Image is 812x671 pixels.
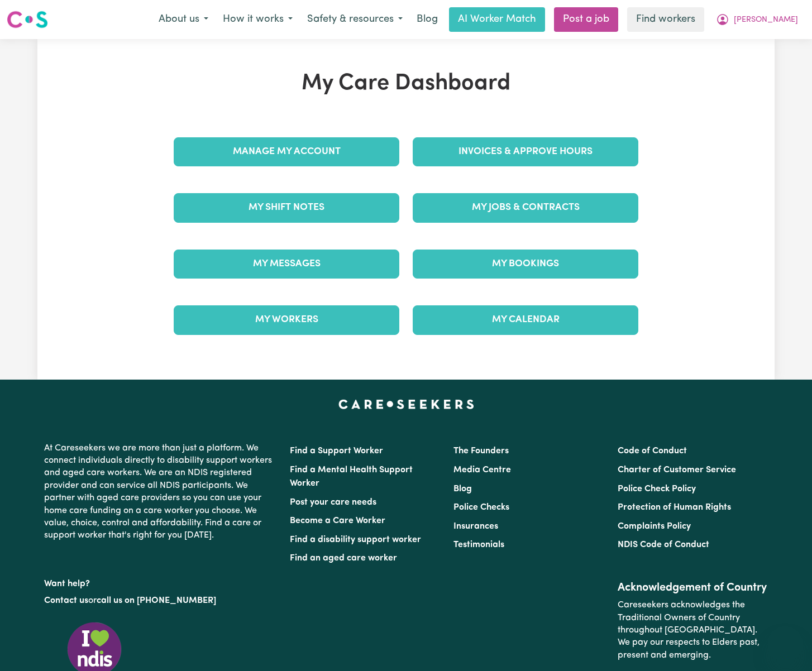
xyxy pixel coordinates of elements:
span: [PERSON_NAME] [734,14,798,26]
a: Code of Conduct [618,447,687,456]
p: Careseekers acknowledges the Traditional Owners of Country throughout [GEOGRAPHIC_DATA]. We pay o... [618,595,768,666]
a: AI Worker Match [449,7,545,32]
a: Complaints Policy [618,522,691,531]
a: The Founders [453,447,509,456]
a: Careseekers home page [338,400,474,409]
a: Police Checks [453,503,509,512]
a: Invoices & Approve Hours [413,137,638,166]
button: Safety & resources [300,8,410,31]
a: Become a Care Worker [290,516,385,525]
a: My Shift Notes [174,193,399,222]
a: Insurances [453,522,498,531]
a: My Calendar [413,305,638,334]
button: About us [151,8,216,31]
a: Charter of Customer Service [618,466,736,475]
a: Blog [453,485,472,493]
a: My Workers [174,305,399,334]
a: Find an aged care worker [290,554,397,563]
button: How it works [216,8,300,31]
a: Protection of Human Rights [618,503,731,512]
a: My Jobs & Contracts [413,193,638,222]
a: Manage My Account [174,137,399,166]
a: Police Check Policy [618,485,696,493]
a: Careseekers logo [7,7,48,32]
a: Post your care needs [290,498,376,507]
a: Find workers [627,7,704,32]
img: Careseekers logo [7,9,48,30]
a: Find a Support Worker [290,447,383,456]
a: Blog [410,7,445,32]
a: Contact us [44,596,88,605]
a: NDIS Code of Conduct [618,540,709,549]
iframe: Button to launch messaging window [767,626,803,662]
a: call us on [PHONE_NUMBER] [97,596,216,605]
a: Media Centre [453,466,511,475]
h1: My Care Dashboard [167,70,645,97]
button: My Account [709,8,805,31]
p: or [44,590,276,611]
a: Testimonials [453,540,504,549]
a: Post a job [554,7,618,32]
a: Find a disability support worker [290,535,421,544]
h2: Acknowledgement of Country [618,581,768,595]
p: Want help? [44,573,276,590]
a: Find a Mental Health Support Worker [290,466,413,488]
a: My Messages [174,250,399,279]
a: My Bookings [413,250,638,279]
p: At Careseekers we are more than just a platform. We connect individuals directly to disability su... [44,438,276,547]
